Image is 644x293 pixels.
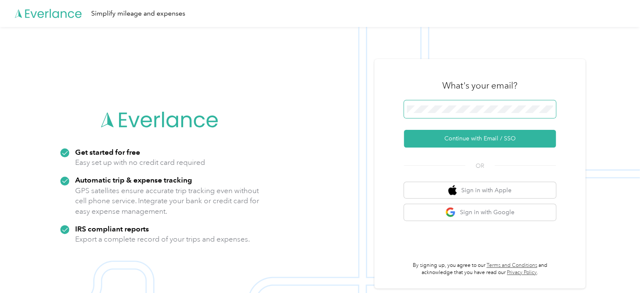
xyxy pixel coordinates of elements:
[404,182,556,199] button: apple logoSign in with Apple
[445,207,456,218] img: google logo
[442,80,517,91] h3: What's your email?
[75,157,205,168] p: Easy set up with no credit card required
[75,185,260,217] p: GPS satellites ensure accurate trip tracking even without cell phone service. Integrate your bank...
[404,262,556,277] p: By signing up, you agree to our and acknowledge that you have read our .
[487,262,537,269] a: Terms and Conditions
[75,224,149,233] strong: IRS compliant reports
[404,204,556,220] button: google logoSign in with Google
[75,234,250,245] p: Export a complete record of your trips and expenses.
[465,161,495,170] span: OR
[75,148,140,156] strong: Get started for free
[91,8,185,19] div: Simplify mileage and expenses
[507,269,537,276] a: Privacy Policy
[448,185,457,196] img: apple logo
[75,175,192,184] strong: Automatic trip & expense tracking
[404,130,556,148] button: Continue with Email / SSO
